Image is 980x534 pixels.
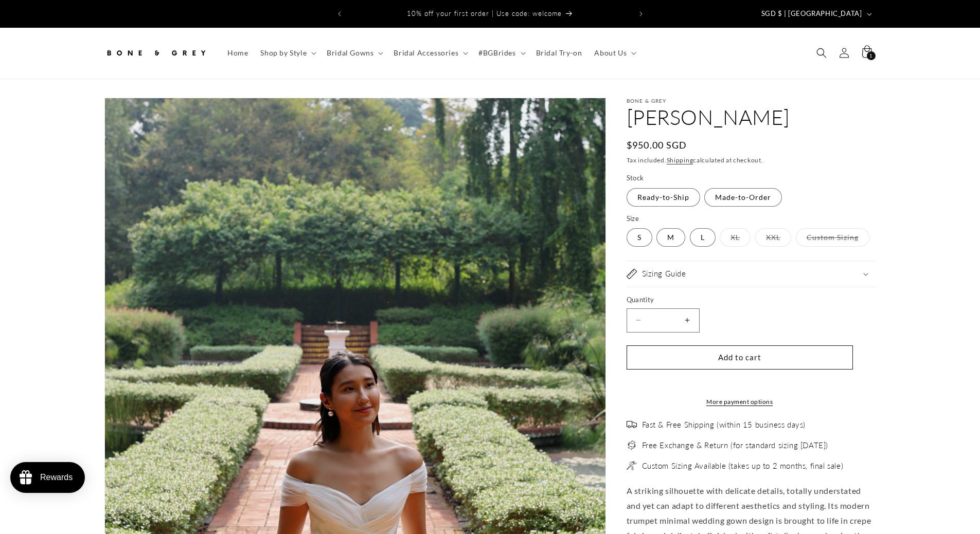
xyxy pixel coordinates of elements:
[656,228,685,247] label: M
[387,42,472,64] summary: Bridal Accessories
[588,42,640,64] summary: About Us
[394,48,458,58] span: Bridal Accessories
[627,188,700,207] label: Ready-to-Ship
[100,38,211,68] a: Bone and Grey Bridal
[328,4,351,24] button: Previous announcement
[627,295,853,305] label: Quantity
[642,461,844,471] span: Custom Sizing Available (takes up to 2 months, final sale)
[320,42,387,64] summary: Bridal Gowns
[690,228,716,247] label: L
[761,9,862,19] span: SGD $ | [GEOGRAPHIC_DATA]
[627,440,637,450] img: exchange_2.png
[704,188,782,207] label: Made-to-Order
[642,269,686,279] h2: Sizing Guide
[627,214,640,224] legend: Size
[627,228,652,247] label: S
[472,42,529,64] summary: #BGBrides
[104,42,207,64] img: Bone and Grey Bridal
[627,138,687,152] span: $950.00 SGD
[627,397,853,407] a: More payment options
[667,156,693,164] a: Shipping
[869,51,872,60] span: 1
[630,4,652,24] button: Next announcement
[627,98,876,104] p: Bone & Grey
[642,440,829,451] span: Free Exchange & Return (for standard sizing [DATE])
[642,420,806,430] span: Fast & Free Shipping (within 15 business days)
[796,228,869,247] label: Custom Sizing
[810,42,833,64] summary: Search
[627,173,645,183] legend: Stock
[627,155,876,165] div: Tax included. calculated at checkout.
[407,9,562,17] span: 10% off your first order | Use code: welcome
[227,48,248,58] span: Home
[40,473,73,482] div: Rewards
[221,42,254,64] a: Home
[594,48,627,58] span: About Us
[755,4,876,24] button: SGD $ | [GEOGRAPHIC_DATA]
[536,48,582,58] span: Bridal Try-on
[254,42,320,64] summary: Shop by Style
[755,228,791,247] label: XXL
[478,48,515,58] span: #BGBrides
[627,261,876,287] summary: Sizing Guide
[720,228,751,247] label: XL
[627,345,853,370] button: Add to cart
[327,48,373,58] span: Bridal Gowns
[627,461,637,471] img: needle.png
[627,104,876,131] h1: [PERSON_NAME]
[530,42,589,64] a: Bridal Try-on
[260,48,307,58] span: Shop by Style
